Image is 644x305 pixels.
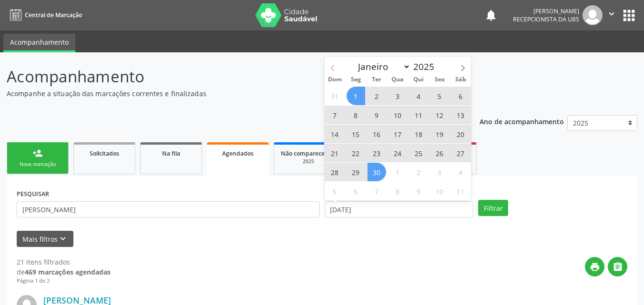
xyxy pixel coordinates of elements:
span: Central de Marcação [25,11,82,19]
span: Agosto 31, 2025 [326,87,344,105]
span: Setembro 30, 2025 [368,163,386,181]
span: Setembro 12, 2025 [430,106,449,124]
span: Setembro 23, 2025 [368,144,386,162]
span: Setembro 20, 2025 [451,125,470,143]
div: Página 1 de 2 [17,277,111,285]
button: Filtrar [478,200,508,216]
span: Setembro 26, 2025 [430,144,449,162]
div: 21 itens filtrados [17,257,111,267]
span: Setembro 17, 2025 [388,125,407,143]
input: Year [410,60,442,73]
input: Selecione um intervalo [325,201,474,217]
strong: 469 marcações agendadas [25,267,111,276]
span: Agendados [222,149,254,157]
span: Setembro 3, 2025 [388,87,407,105]
span: Qua [387,77,408,83]
span: Setembro 10, 2025 [388,106,407,124]
p: Acompanhamento [7,65,448,89]
span: Setembro 8, 2025 [347,106,365,124]
button: Mais filtroskeyboard_arrow_down [17,231,73,247]
span: Setembro 19, 2025 [430,125,449,143]
span: Outubro 6, 2025 [347,182,365,200]
span: Setembro 28, 2025 [326,163,344,181]
span: Outubro 2, 2025 [409,163,428,181]
input: Nome, CNS [17,201,320,217]
a: Acompanhamento [3,34,75,52]
span: Setembro 25, 2025 [409,144,428,162]
span: Qui [408,77,429,83]
span: Setembro 27, 2025 [451,144,470,162]
span: Outubro 4, 2025 [451,163,470,181]
span: Outubro 1, 2025 [388,163,407,181]
a: Central de Marcação [7,7,82,23]
span: Ter [366,77,387,83]
div: 2025 [281,158,336,165]
span: Setembro 13, 2025 [451,106,470,124]
span: Outubro 5, 2025 [326,182,344,200]
span: Não compareceram [281,149,336,157]
div: Nova marcação [14,161,61,168]
span: Solicitados [90,149,119,157]
label: PESQUISAR [17,187,49,201]
span: Setembro 9, 2025 [368,106,386,124]
div: de [17,267,111,277]
span: Setembro 24, 2025 [388,144,407,162]
span: Outubro 7, 2025 [368,182,386,200]
span: Setembro 7, 2025 [326,106,344,124]
span: Setembro 2, 2025 [368,87,386,105]
span: Setembro 21, 2025 [326,144,344,162]
span: Setembro 6, 2025 [451,87,470,105]
button: apps [621,7,637,24]
i:  [606,9,617,19]
span: Setembro 5, 2025 [430,87,449,105]
span: Outubro 8, 2025 [388,182,407,200]
button: print [585,257,604,276]
span: Setembro 1, 2025 [347,87,365,105]
button: notifications [484,9,498,22]
span: Dom [325,77,346,83]
span: Na fila [162,149,180,157]
span: Sáb [450,77,471,83]
span: Setembro 22, 2025 [347,144,365,162]
p: Ano de acompanhamento [480,115,564,127]
img: img [583,5,603,25]
span: Outubro 11, 2025 [451,182,470,200]
span: Setembro 4, 2025 [409,87,428,105]
span: Sex [429,77,450,83]
p: Acompanhe a situação das marcações correntes e finalizadas [7,89,448,98]
span: Setembro 14, 2025 [326,125,344,143]
i: keyboard_arrow_down [58,234,68,244]
div: [PERSON_NAME] [513,7,579,15]
div: person_add [32,148,43,158]
span: Setembro 11, 2025 [409,106,428,124]
span: Outubro 9, 2025 [409,182,428,200]
i: print [590,262,600,272]
button:  [603,5,621,25]
i:  [613,262,623,272]
button:  [608,257,627,276]
span: Setembro 18, 2025 [409,125,428,143]
span: Outubro 3, 2025 [430,163,449,181]
span: Setembro 29, 2025 [347,163,365,181]
span: Setembro 15, 2025 [347,125,365,143]
span: Outubro 10, 2025 [430,182,449,200]
span: Seg [345,77,366,83]
span: Recepcionista da UBS [513,15,579,23]
select: Month [354,60,411,73]
span: Setembro 16, 2025 [368,125,386,143]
